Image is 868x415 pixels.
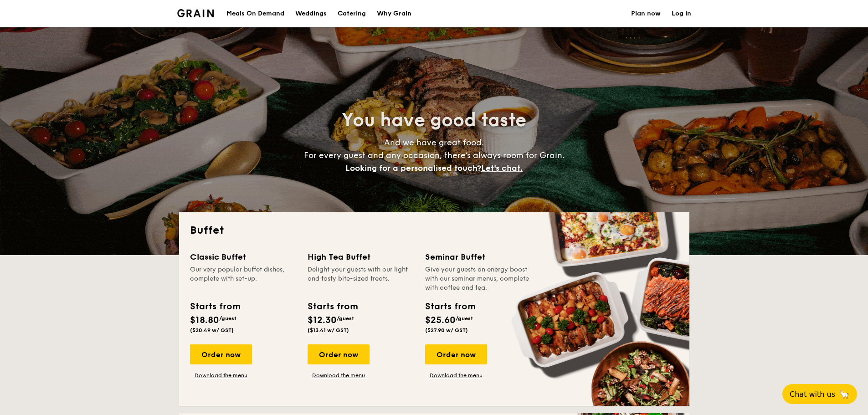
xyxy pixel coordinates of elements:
[425,327,468,333] span: ($27.90 w/ GST)
[425,251,532,263] div: Seminar Buffet
[308,315,337,326] span: $12.30
[456,315,473,322] span: /guest
[839,389,850,400] span: 🦙
[425,372,487,379] a: Download the menu
[190,372,252,379] a: Download the menu
[190,223,678,238] h2: Buffet
[190,265,297,292] div: Our very popular buffet dishes, complete with set-up.
[337,315,354,322] span: /guest
[190,300,240,313] div: Starts from
[304,138,565,173] span: And we have great food. For every guest and any occasion, there’s always room for Grain.
[342,109,526,131] span: You have good taste
[425,315,456,326] span: $25.60
[425,344,487,364] div: Order now
[190,344,252,364] div: Order now
[308,327,349,333] span: ($13.41 w/ GST)
[190,251,297,263] div: Classic Buffet
[308,344,370,364] div: Order now
[308,300,357,313] div: Starts from
[425,265,532,292] div: Give your guests an energy boost with our seminar menus, complete with coffee and tea.
[219,315,236,322] span: /guest
[308,372,370,379] a: Download the menu
[481,163,523,173] span: Let's chat.
[177,9,214,17] a: Logotype
[190,315,219,326] span: $18.80
[345,163,481,173] span: Looking for a personalised touch?
[790,390,835,399] span: Chat with us
[308,265,414,292] div: Delight your guests with our light and tasty bite-sized treats.
[190,327,234,333] span: ($20.49 w/ GST)
[308,251,414,263] div: High Tea Buffet
[782,384,857,404] button: Chat with us🦙
[425,300,475,313] div: Starts from
[177,9,214,17] img: Grain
